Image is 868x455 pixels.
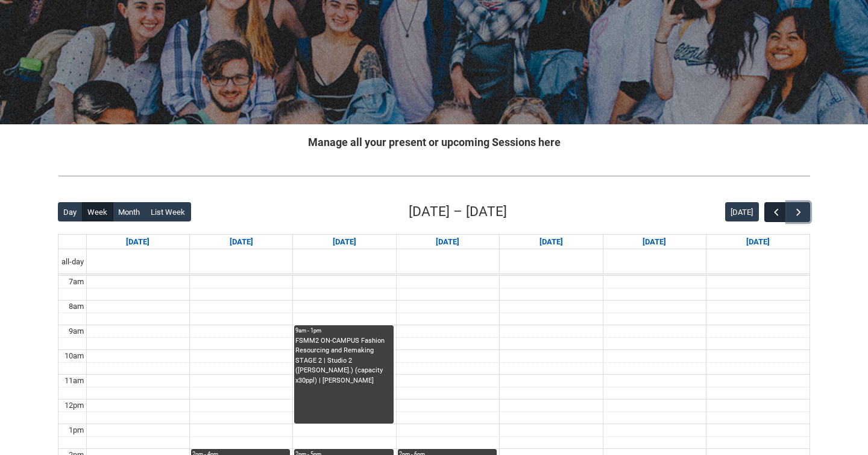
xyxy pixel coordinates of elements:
a: Go to September 14, 2025 [124,235,152,249]
a: Go to September 20, 2025 [744,235,772,249]
div: 9am [66,325,86,337]
a: Go to September 19, 2025 [640,235,668,249]
button: Day [58,202,83,221]
div: 7am [66,276,86,288]
button: Next Week [787,202,810,222]
span: all-day [59,256,86,268]
div: 10am [62,350,86,362]
h2: Manage all your present or upcoming Sessions here [58,134,810,150]
div: 1pm [66,424,86,436]
img: REDU_GREY_LINE [58,170,810,182]
button: Week [82,202,113,221]
a: Go to September 17, 2025 [433,235,462,249]
div: 12pm [62,399,86,412]
button: List Week [145,202,191,221]
h2: [DATE] – [DATE] [409,202,507,222]
div: 11am [62,375,86,387]
a: Go to September 16, 2025 [330,235,359,249]
div: 8am [66,301,86,313]
a: Go to September 18, 2025 [537,235,565,249]
button: [DATE] [725,202,759,221]
a: Go to September 15, 2025 [227,235,256,249]
div: 9am - 1pm [295,326,392,335]
button: Previous Week [764,202,787,222]
button: Month [113,202,146,221]
div: FSMM2 ON-CAMPUS Fashion Resourcing and Remaking STAGE 2 | Studio 2 ([PERSON_NAME].) (capacity x30... [295,336,392,386]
